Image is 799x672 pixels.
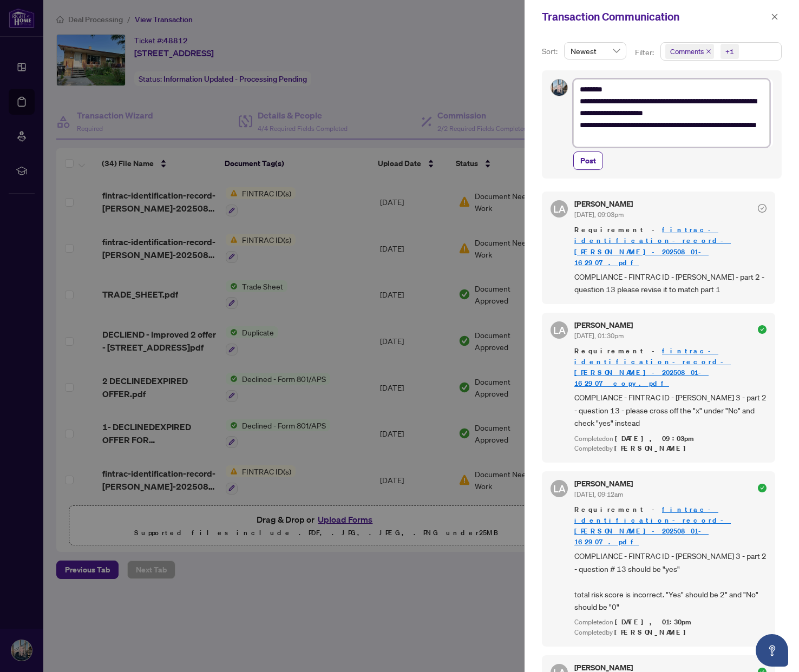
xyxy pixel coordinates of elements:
h5: [PERSON_NAME] [574,321,633,329]
p: Filter: [635,47,656,58]
div: Completed by [574,628,767,638]
span: [DATE], 09:03pm [615,434,696,443]
span: Post [580,152,596,169]
span: check-circle [758,484,767,492]
h5: [PERSON_NAME] [574,200,633,208]
div: Completed on [574,617,767,628]
span: [PERSON_NAME] [614,628,692,637]
button: Open asap [756,634,788,667]
div: Completed on [574,434,767,444]
h5: [PERSON_NAME] [574,480,633,487]
div: +1 [725,46,734,57]
span: Newest [571,43,620,59]
span: close [706,49,711,54]
span: COMPLIANCE - FINTRAC ID - [PERSON_NAME] 3 - part 2 - question # 13 should be "yes" total risk sco... [574,550,767,613]
span: LA [553,481,566,496]
span: check-circle [758,325,767,334]
span: [DATE], 01:30pm [615,617,693,627]
p: Sort: [542,45,560,57]
span: [PERSON_NAME] [614,444,692,453]
span: [DATE], 09:03pm [574,210,624,219]
span: Comments [665,44,714,59]
span: COMPLIANCE - FINTRAC ID - [PERSON_NAME] - part 2 - question 13 please revise it to match part 1 [574,271,767,296]
span: Requirement - [574,504,767,548]
span: close [771,13,778,21]
span: [DATE], 01:30pm [574,332,624,340]
span: LA [553,201,566,216]
span: LA [553,322,566,338]
button: Post [573,151,603,170]
h5: [PERSON_NAME] [574,664,633,671]
a: fintrac-identification-record-[PERSON_NAME]-20250801-162907.pdf [574,225,731,267]
span: Comments [670,46,704,57]
span: Requirement - [574,225,767,268]
span: [DATE], 09:12am [574,490,623,498]
img: Profile Icon [551,80,567,96]
span: COMPLIANCE - FINTRAC ID - [PERSON_NAME] 3 - part 2 - question 13 - please cross off the "x" under... [574,391,767,429]
div: Transaction Communication [542,9,768,25]
span: check-circle [758,204,767,213]
div: Completed by [574,444,767,454]
span: Requirement - [574,346,767,389]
